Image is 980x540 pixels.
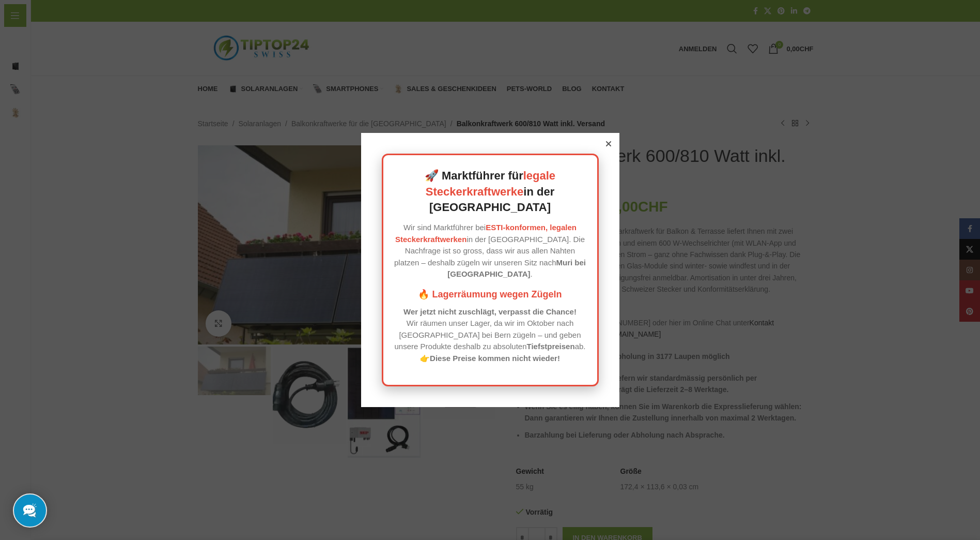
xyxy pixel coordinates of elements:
[430,354,560,363] strong: Diese Preise kommen nicht wieder!
[426,169,555,198] a: legale Steckerkraftwerke
[395,223,577,244] a: ESTI-konformen, legalen Steckerkraftwerken
[394,306,587,365] p: Wir räumen unser Lager, da wir im Oktober nach [GEOGRAPHIC_DATA] bei Bern zügeln – und geben unse...
[394,288,587,301] h3: 🔥 Lagerräumung wegen Zügeln
[403,307,577,316] strong: Wer jetzt nicht zuschlägt, verpasst die Chance!
[394,222,587,280] p: Wir sind Marktführer bei in der [GEOGRAPHIC_DATA]. Die Nachfrage ist so gross, dass wir aus allen...
[527,342,575,351] strong: Tiefstpreisen
[394,168,587,216] h2: 🚀 Marktführer für in der [GEOGRAPHIC_DATA]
